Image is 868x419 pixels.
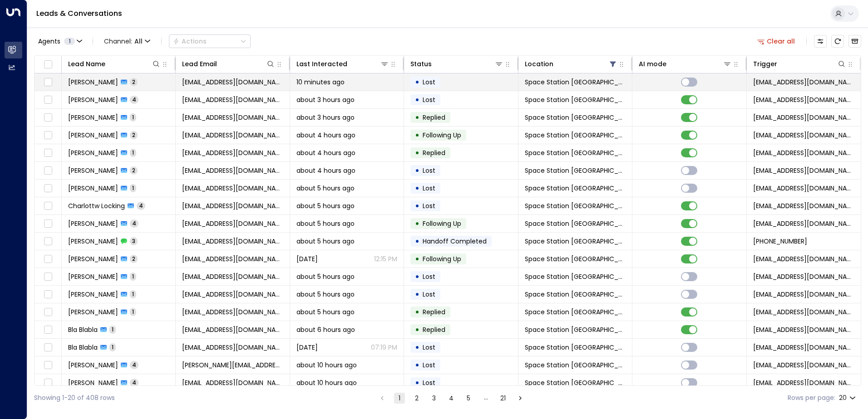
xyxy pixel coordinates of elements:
span: Space Station Doncaster [525,219,626,228]
span: Toggle select row [42,94,54,106]
span: 4 [137,202,145,209]
span: Space Station Doncaster [525,148,626,157]
span: about 3 hours ago [296,113,355,122]
span: 1 [109,326,116,333]
span: 1 [130,273,136,280]
span: 3 [130,237,138,245]
div: • [415,198,419,214]
span: fevetuj@gmail.com [182,272,283,281]
span: 1 [130,184,136,192]
span: leads@space-station.co.uk [753,78,854,87]
span: Space Station Doncaster [525,95,626,104]
span: 2 [130,255,138,263]
span: about 5 hours ago [296,290,355,299]
span: Toggle select row [42,253,54,265]
span: Lost [423,95,435,104]
span: leads@space-station.co.uk [753,343,854,352]
span: Gary Willmot [68,254,118,263]
div: Status [410,58,503,69]
span: Following Up [423,131,461,140]
span: Toggle select row [42,236,54,247]
span: about 5 hours ago [296,307,355,317]
span: Handoff Completed [423,237,487,246]
span: leads@space-station.co.uk [753,131,854,140]
span: leads@space-station.co.uk [753,361,854,370]
div: • [415,357,419,373]
div: • [415,340,419,355]
span: Lost [423,78,435,87]
span: kannastev@outlook.com [182,131,283,140]
span: Space Station Doncaster [525,113,626,122]
span: Following Up [423,254,461,263]
span: 2 [130,78,138,86]
button: Clear all [754,35,799,48]
span: 4 [130,379,138,386]
div: … [480,393,491,404]
div: Lead Email [182,58,275,69]
div: • [415,180,419,196]
span: Jodie Stevenson [68,78,118,87]
button: Customize [814,35,827,48]
button: Archived Leads [848,35,861,48]
span: Space Station Doncaster [525,201,626,210]
span: leads@space-station.co.uk [753,290,854,299]
span: rsorinaaa24@gmail.com [182,166,283,175]
span: Space Station Doncaster [525,343,626,352]
span: Space Station Doncaster [525,78,626,87]
div: • [415,74,419,90]
div: Trigger [753,58,777,69]
span: Bla Blabla [68,343,98,352]
span: about 5 hours ago [296,184,355,193]
span: Space Station Doncaster [525,237,626,246]
span: Sarah James [68,307,118,317]
button: Go to page 4 [446,393,457,404]
span: Matthew Meadows [68,95,118,104]
a: Leads & Conversations [36,8,122,19]
div: • [415,145,419,161]
button: Go to page 5 [463,393,474,404]
span: 1 [109,343,116,351]
span: Lost [423,343,435,352]
div: • [415,269,419,284]
span: +447807877847 [753,237,807,246]
span: Space Station Doncaster [525,361,626,370]
div: Location [525,58,553,69]
span: Refresh [831,35,844,48]
div: • [415,251,419,267]
span: Kaitlin Stevenson [68,131,118,140]
span: meadowspt@live.co.uk [182,95,283,104]
span: 1 [130,149,136,156]
div: Button group with a nested menu [169,34,251,48]
button: page 1 [394,393,405,404]
span: Space Station Doncaster [525,254,626,263]
span: Lost [423,201,435,210]
span: leads@space-station.co.uk [753,113,854,122]
span: hotruth@hotmail.co.uk [182,219,283,228]
div: Location [525,58,617,69]
span: Agents [38,38,60,44]
div: • [415,287,419,302]
span: about 5 hours ago [296,272,355,281]
span: Toggle select row [42,289,54,300]
span: 2 [130,131,138,139]
span: blushythug@gmail.com [182,325,283,334]
div: • [415,163,419,178]
span: All [134,38,143,45]
div: • [415,304,419,320]
div: Actions [173,37,207,45]
span: Channel: [100,35,154,48]
div: • [415,234,419,249]
span: leads@space-station.co.uk [753,325,854,334]
span: leads@space-station.co.uk [753,378,854,387]
div: • [415,110,419,125]
div: 20 [839,391,858,404]
span: leads@space-station.co.uk [753,148,854,157]
span: about 3 hours ago [296,95,355,104]
span: Space Station Doncaster [525,325,626,334]
span: Space Station Doncaster [525,272,626,281]
span: about 6 hours ago [296,325,355,334]
span: Replied [423,307,445,317]
div: Lead Name [68,58,161,69]
span: charrouty@gmail.com [182,201,283,210]
span: 1 [64,38,75,45]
